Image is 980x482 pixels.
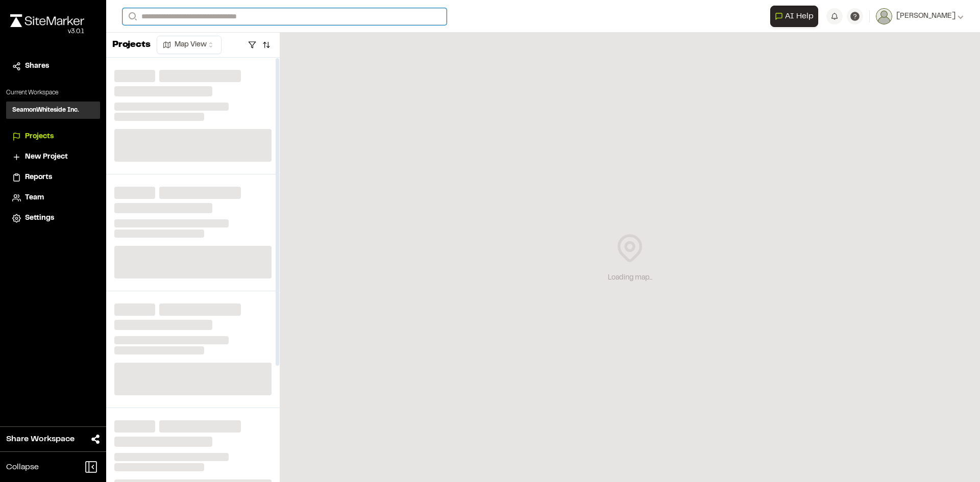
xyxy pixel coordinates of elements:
span: Share Workspace [6,433,75,445]
span: Shares [25,61,49,72]
span: Collapse [6,461,39,473]
button: [PERSON_NAME] [876,8,964,24]
span: New Project [25,151,68,163]
div: Loading map... [608,272,652,284]
a: Settings [12,213,94,224]
img: rebrand.png [10,14,84,27]
span: AI Help [785,10,814,22]
div: Oh geez...please don't... [10,27,84,36]
a: Team [12,192,94,204]
a: Projects [12,131,94,142]
div: Open AI Assistant [770,6,822,27]
button: Search [122,8,141,25]
img: User [876,8,892,24]
a: New Project [12,151,94,163]
a: Reports [12,172,94,183]
span: Team [25,192,44,204]
p: Current Workspace [6,88,100,97]
span: Projects [25,131,54,142]
span: [PERSON_NAME] [896,11,955,22]
p: Projects [112,38,151,52]
a: Shares [12,61,94,72]
span: Reports [25,172,52,183]
span: Settings [25,213,54,224]
button: Open AI Assistant [770,6,818,27]
h3: SeamonWhiteside Inc. [12,106,79,115]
